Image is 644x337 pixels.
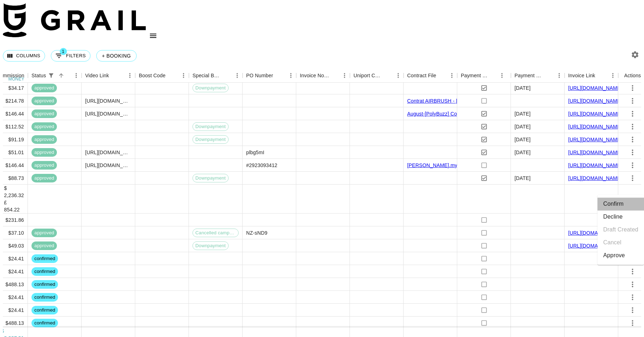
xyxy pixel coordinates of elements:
[139,69,166,83] div: Boost Code
[353,69,383,83] div: Uniport Contact Email
[568,136,622,143] a: [URL][DOMAIN_NAME]
[329,70,339,80] button: Sort
[393,70,404,81] button: Menu
[31,242,57,249] span: approved
[511,69,565,83] div: Payment Sent Date
[626,291,639,303] button: select merge strategy
[246,149,264,156] div: plbg5mI
[125,70,135,81] button: Menu
[568,229,622,236] a: [URL][DOMAIN_NAME]
[85,69,109,83] div: Video Link
[568,84,622,92] a: [URL][DOMAIN_NAME]
[31,110,57,117] span: approved
[71,70,82,81] button: Menu
[31,123,57,130] span: approved
[232,70,243,81] button: Menu
[4,206,24,213] div: 854.22
[193,229,238,236] span: Cancelled campaign production fee
[193,136,228,143] span: Downpayment
[286,70,296,81] button: Menu
[514,110,531,117] div: 19/08/2025
[626,133,639,146] button: select merge strategy
[193,175,228,181] span: Downpayment
[31,149,57,156] span: approved
[457,69,511,83] div: Payment Sent
[447,70,457,81] button: Menu
[85,110,131,117] div: https://www.tiktok.com/@gil_liany/video/7537358291249188104?_r=1&_t=ZS-8ynBKU7DC0G
[568,110,622,117] a: [URL][DOMAIN_NAME]
[626,82,639,94] button: select merge strategy
[60,48,67,55] span: 1
[514,136,531,143] div: 19/08/2025
[339,70,350,81] button: Menu
[246,229,267,236] div: NZ-sND9
[243,69,296,83] div: PO Number
[31,84,57,91] span: approved
[554,70,565,81] button: Menu
[626,108,639,120] button: select merge strategy
[383,70,393,80] button: Sort
[626,159,639,171] button: select merge strategy
[407,110,511,117] a: August-[PolyBuzz] Contract for @gil_liany.pdf
[85,162,131,169] div: https://www.tiktok.com/@magda.mysz/video/7538465005667093782?_t=ZN-8ysFVEejWCM&_r=1
[246,162,277,169] div: #2923093412
[497,70,507,81] button: Menu
[246,69,273,83] div: PO Number
[109,70,119,80] button: Sort
[4,192,24,199] div: 2,236.32
[96,50,137,62] button: + Booking
[1,327,24,334] div: $
[514,69,544,83] div: Payment Sent Date
[85,97,131,104] div: https://www.instagram.com/reel/DOB6KBDDJkp/?igsh=MWJuN3FhcDA0ajE0eA%3D%3D
[350,69,404,83] div: Uniport Contact Email
[597,210,644,223] li: Decline
[28,69,82,83] div: Status
[222,70,232,80] button: Sort
[178,70,189,81] button: Menu
[193,123,228,130] span: Downpayment
[189,69,243,83] div: Special Booking Type
[626,265,639,278] button: select merge strategy
[296,69,350,83] div: Invoice Notes
[31,175,57,181] span: approved
[595,70,605,80] button: Sort
[404,69,457,83] div: Contract File
[514,175,531,182] div: 05/08/2025
[31,255,58,262] span: confirmed
[626,278,639,290] button: select merge strategy
[568,123,622,130] a: [URL][DOMAIN_NAME]
[626,317,639,329] button: select merge strategy
[192,69,222,83] div: Special Booking Type
[461,69,489,83] div: Payment Sent
[300,69,329,83] div: Invoice Notes
[568,162,622,169] a: [URL][DOMAIN_NAME]
[46,70,56,80] button: Show filters
[31,294,58,301] span: confirmed
[626,95,639,107] button: select merge strategy
[31,136,57,143] span: approved
[568,242,622,249] a: [URL][DOMAIN_NAME]
[166,70,176,80] button: Sort
[31,307,58,313] span: confirmed
[193,84,228,91] span: Downpayment
[514,84,531,92] div: 14/08/2025
[146,29,160,43] button: open drawer
[568,149,622,156] a: [URL][DOMAIN_NAME]
[597,197,644,210] li: Confirm
[624,69,641,83] div: Actions
[407,162,558,169] a: [PERSON_NAME].mysz 1947014730-1912123643 - Signed v4.pdf
[568,97,622,104] a: [URL][DOMAIN_NAME]
[489,70,499,80] button: Sort
[46,70,56,80] div: 1 active filter
[544,70,554,80] button: Sort
[4,185,24,192] div: $
[135,69,189,83] div: Boost Code
[85,149,131,156] div: https://www.instagram.com/p/DNoKqy8Ixva/?hl=en
[8,77,24,81] div: money
[407,97,552,104] a: Contrat AIRBRUSH - [PERSON_NAME] V66 .pdf (1).pdf.pdf.pdf
[31,319,58,326] span: confirmed
[31,97,57,104] span: approved
[31,281,58,288] span: confirmed
[273,70,283,80] button: Sort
